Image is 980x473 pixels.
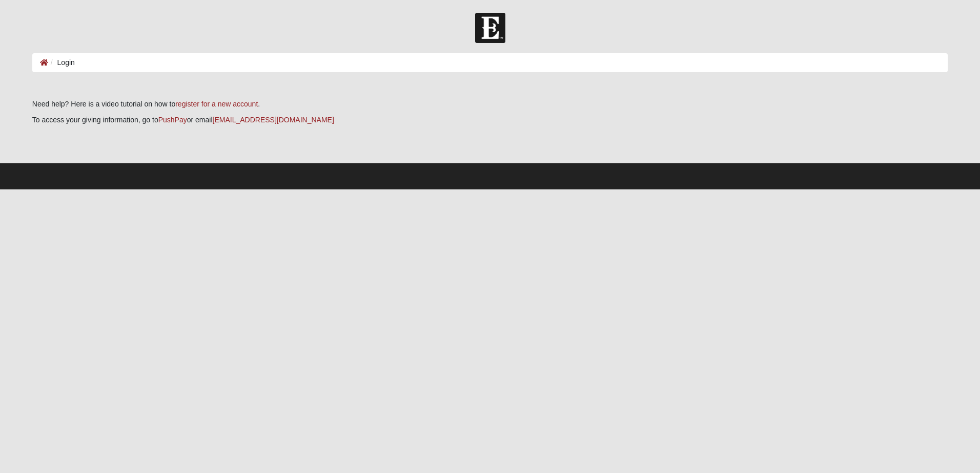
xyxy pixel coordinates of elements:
[158,116,187,124] a: PushPay
[48,57,75,68] li: Login
[32,115,948,125] p: To access your giving information, go to or email
[213,116,334,124] a: [EMAIL_ADDRESS][DOMAIN_NAME]
[32,99,948,110] p: Need help? Here is a video tutorial on how to .
[175,100,258,108] a: register for a new account
[475,13,505,43] img: Church of Eleven22 Logo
